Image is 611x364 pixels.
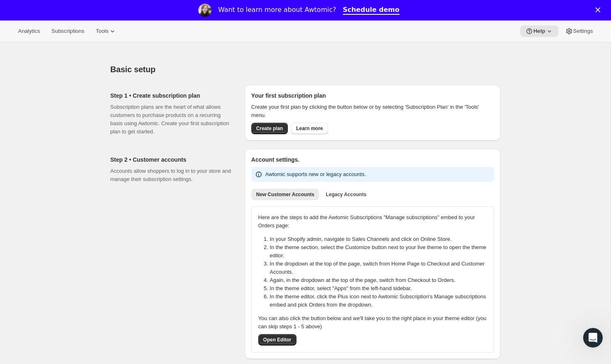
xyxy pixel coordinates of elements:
[13,25,45,37] button: Analytics
[256,191,315,198] span: New Customer Accounts
[110,156,232,164] h2: Step 2 • Customer accounts
[296,125,323,132] span: Learn more
[96,28,108,34] span: Tools
[270,243,492,260] li: In the theme section, select the Customize button next to your live theme to open the theme editor.
[251,103,494,119] p: Create your first plan by clicking the button below or by selecting 'Subscription Plan' in the 'T...
[573,28,593,34] span: Settings
[258,334,296,346] button: Open Editor
[110,167,232,183] p: Accounts allow shoppers to log in to your store and manage their subscription settings.
[51,28,84,34] span: Subscriptions
[258,213,487,230] p: Here are the steps to add the Awtomic Subscriptions "Manage subscriptions" embed to your Orders p...
[251,156,494,164] h2: Account settings.
[560,25,598,37] button: Settings
[343,6,400,15] a: Schedule demo
[110,92,232,100] h2: Step 1 • Create subscription plan
[91,25,122,37] button: Tools
[110,103,232,136] p: Subscription plans are the heart of what allows customers to purchase products on a recurring bas...
[583,328,603,348] iframe: Intercom live chat
[595,7,604,12] div: Close
[270,235,492,243] li: In your Shopify admin, navigate to Sales Channels and click on Online Store.
[321,189,371,200] button: Legacy Accounts
[291,123,328,134] a: Learn more
[270,293,492,309] li: In the theme editor, click the Plus icon next to Awtomic Subscription's Manage subscriptions embe...
[110,65,156,74] span: Basic setup
[263,337,292,343] span: Open Editor
[326,191,366,198] span: Legacy Accounts
[256,125,283,132] span: Create plan
[270,276,492,284] li: Again, in the dropdown at the top of the page, switch from Checkout to Orders.
[270,284,492,293] li: In the theme editor, select "Apps" from the left-hand sidebar.
[251,92,494,100] h2: Your first subscription plan
[265,170,366,179] p: Awtomic supports new or legacy accounts.
[198,4,211,17] img: Profile image for Emily
[258,314,487,331] p: You can also click the button below and we'll take you to the right place in your theme editor (y...
[520,25,558,37] button: Help
[251,123,288,134] button: Create plan
[46,25,89,37] button: Subscriptions
[251,189,319,200] button: New Customer Accounts
[18,28,40,34] span: Analytics
[270,260,492,276] li: In the dropdown at the top of the page, switch from Home Page to Checkout and Customer Accounts.
[533,28,545,34] span: Help
[218,6,336,14] div: Want to learn more about Awtomic?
